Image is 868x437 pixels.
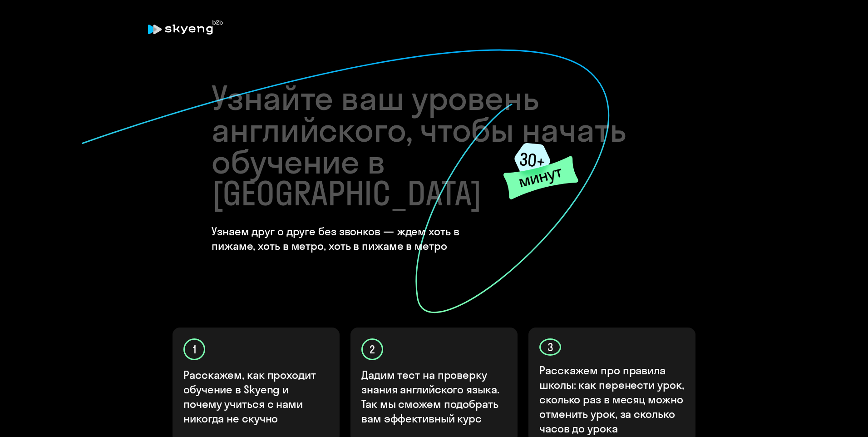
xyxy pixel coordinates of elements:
div: 2 [361,338,383,360]
p: Расскажем про правила школы: как перенести урок, сколько раз в месяц можно отменить урок, за скол... [539,363,686,436]
h4: Узнаем друг о друге без звонков — ждем хоть в пижаме, хоть в метро, хоть в пижаме в метро [212,224,504,253]
p: Расскажем, как проходит обучение в Skyeng и почему учиться с нами никогда не скучно [183,367,330,426]
div: 1 [183,338,205,360]
div: 3 [539,338,561,356]
h1: Узнайте ваш уровень английского, чтобы начать обучение в [GEOGRAPHIC_DATA] [212,82,656,209]
p: Дадим тест на проверку знания английского языка. Так мы сможем подобрать вам эффективный курс [361,367,508,426]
